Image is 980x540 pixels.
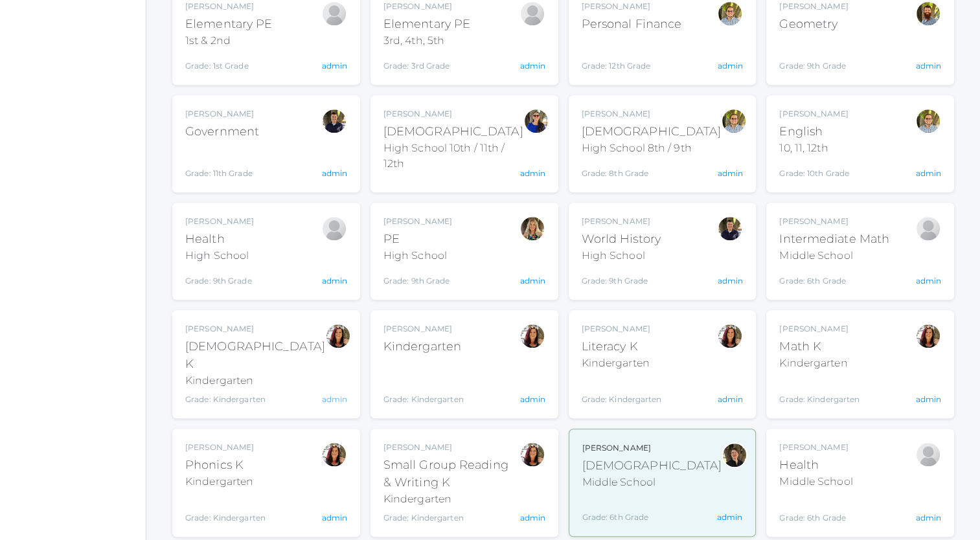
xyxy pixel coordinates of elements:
[185,495,266,524] div: Grade: Kindergarten
[779,474,852,489] div: Middle School
[322,394,347,404] a: admin
[582,338,662,355] div: Literacy K
[383,216,452,227] div: [PERSON_NAME]
[520,513,545,523] a: admin
[185,54,272,72] div: Grade: 1st Grade
[779,231,889,248] div: Intermediate Math
[582,323,662,335] div: [PERSON_NAME]
[185,373,325,388] div: Kindergarten
[321,442,347,467] div: Gina Pecor
[383,231,452,248] div: PE
[582,231,661,248] div: World History
[582,376,662,405] div: Grade: Kindergarten
[916,394,941,404] a: admin
[383,123,523,141] div: [DEMOGRAPHIC_DATA]
[779,38,848,72] div: Grade: 9th Grade
[582,248,661,264] div: High School
[779,269,889,287] div: Grade: 6th Grade
[582,108,722,120] div: [PERSON_NAME]
[383,323,464,335] div: [PERSON_NAME]
[582,38,682,72] div: Grade: 12th Grade
[779,376,860,405] div: Grade: Kindergarten
[915,1,941,27] div: Matthew Hjelm
[582,123,722,141] div: [DEMOGRAPHIC_DATA]
[185,216,254,227] div: [PERSON_NAME]
[322,276,347,286] a: admin
[322,513,347,523] a: admin
[325,323,351,349] div: Gina Pecor
[582,1,682,12] div: [PERSON_NAME]
[721,108,747,134] div: Kylen Braileanu
[717,1,743,27] div: Kylen Braileanu
[383,54,470,72] div: Grade: 3rd Grade
[915,442,941,467] div: Alexia Hemingway
[779,442,852,453] div: [PERSON_NAME]
[185,1,272,12] div: [PERSON_NAME]
[185,269,254,287] div: Grade: 9th Grade
[916,168,941,178] a: admin
[519,216,545,242] div: Claudia Marosz
[383,108,523,120] div: [PERSON_NAME]
[717,216,743,242] div: Richard Lepage
[779,108,849,120] div: [PERSON_NAME]
[383,361,464,405] div: Grade: Kindergarten
[185,474,266,489] div: Kindergarten
[383,141,523,172] div: High School 10th / 11th / 12th
[519,442,545,467] div: Gina Pecor
[779,495,852,524] div: Grade: 6th Grade
[582,475,722,490] div: Middle School
[582,457,722,475] div: [DEMOGRAPHIC_DATA]
[383,248,452,264] div: High School
[582,216,661,227] div: [PERSON_NAME]
[383,33,470,49] div: 3rd, 4th, 5th
[185,456,266,474] div: Phonics K
[916,276,941,286] a: admin
[322,61,347,71] a: admin
[915,323,941,349] div: Gina Pecor
[519,323,545,349] div: Gina Pecor
[718,168,743,178] a: admin
[519,1,545,27] div: Joshua Bennett
[717,512,742,522] a: admin
[383,512,519,524] div: Grade: Kindergarten
[915,108,941,134] div: Kylen Braileanu
[779,216,889,227] div: [PERSON_NAME]
[722,442,747,468] div: Dianna Renz
[916,513,941,523] a: admin
[582,355,662,371] div: Kindergarten
[779,123,849,141] div: English
[779,323,860,335] div: [PERSON_NAME]
[779,141,849,156] div: 10, 11, 12th
[185,123,259,141] div: Government
[383,16,470,33] div: Elementary PE
[383,491,519,507] div: Kindergarten
[718,61,743,71] a: admin
[321,108,347,134] div: Richard Lepage
[185,394,325,405] div: Grade: Kindergarten
[185,231,254,248] div: Health
[185,338,325,373] div: [DEMOGRAPHIC_DATA] K
[185,248,254,264] div: High School
[582,269,661,287] div: Grade: 9th Grade
[383,442,519,453] div: [PERSON_NAME]
[321,216,347,242] div: Manuela Orban
[185,442,266,453] div: [PERSON_NAME]
[523,108,549,134] div: Stephanie Todhunter
[185,323,325,335] div: [PERSON_NAME]
[779,355,860,371] div: Kindergarten
[185,146,259,179] div: Grade: 11th Grade
[779,338,860,355] div: Math K
[322,168,347,178] a: admin
[582,442,722,454] div: [PERSON_NAME]
[779,1,848,12] div: [PERSON_NAME]
[520,61,545,71] a: admin
[779,248,889,264] div: Middle School
[321,1,347,27] div: Joshua Bennett
[520,276,545,286] a: admin
[779,161,849,179] div: Grade: 10th Grade
[520,168,545,178] a: admin
[916,61,941,71] a: admin
[717,323,743,349] div: Gina Pecor
[582,16,682,33] div: Personal Finance
[915,216,941,242] div: Bonnie Posey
